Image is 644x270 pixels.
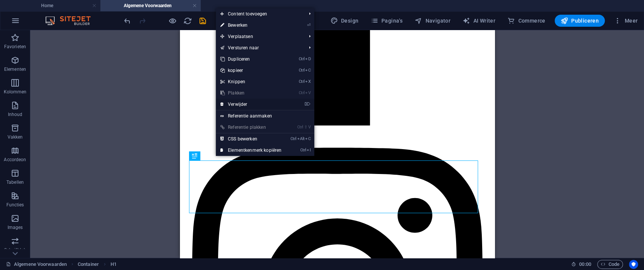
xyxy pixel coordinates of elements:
[300,148,306,153] i: Ctrl
[216,53,286,65] a: CtrlDDupliceren
[216,87,286,99] a: CtrlVPlakken
[4,157,26,163] p: Accordeon
[183,16,192,25] button: reload
[78,260,117,269] nav: breadcrumb
[4,89,27,95] p: Kolommen
[168,16,177,25] button: Klik hier om de voorbeeldmodus te verlaten en verder te gaan met bewerken
[415,17,450,24] span: Navigator
[597,260,623,269] button: Code
[198,16,207,25] button: save
[100,2,201,10] h4: Algemene Voorwaarden
[216,42,303,53] a: Versturen naar
[298,90,304,95] i: Ctrl
[290,136,297,141] i: Ctrl
[584,261,586,267] span: :
[216,65,286,76] a: CtrlCkopieer
[629,260,638,269] button: Usercentrics
[304,102,310,107] i: ⌦
[305,136,310,141] i: C
[78,260,99,269] span: Klik om te selecteren, dubbelklik om te bewerken
[123,16,132,25] button: undo
[4,66,26,72] p: Elementen
[216,133,286,145] a: CtrlAltCCSS bewerken
[412,15,453,27] button: Navigator
[463,17,495,24] span: AI Writer
[216,99,286,110] a: ⌦Verwijder
[327,15,362,27] div: Design (Ctrl+Alt+Y)
[8,111,23,117] p: Inhoud
[216,31,303,42] span: Verplaatsen
[307,23,310,27] i: ⏎
[297,136,304,141] i: Alt
[6,179,24,185] p: Tabellen
[370,17,403,24] span: Pagina's
[307,148,310,153] i: I
[504,15,549,27] button: Commerce
[579,260,591,269] span: 00 00
[111,260,117,269] span: Klik om te selecteren, dubbelklik om te bewerken
[305,90,310,95] i: V
[8,134,23,140] p: Vakken
[304,125,307,130] i: ⇧
[601,260,619,269] span: Code
[571,260,591,269] h6: Sessietijd
[216,122,286,133] a: Ctrl⇧VReferentie plakken
[308,125,310,130] i: V
[611,15,641,27] button: Meer
[507,17,546,24] span: Commerce
[4,44,26,50] p: Favorieten
[198,17,207,25] i: Opslaan (Ctrl+S)
[183,17,192,25] i: Pagina opnieuw laden
[43,16,100,25] img: Editor Logo
[367,15,406,27] button: Pagina's
[330,17,359,24] span: Design
[561,17,599,24] span: Publiceren
[305,56,310,61] i: D
[216,20,286,31] a: ⏎Bewerken
[123,17,132,25] i: Ongedaan maken: Text wijzigen (Ctrl+Z)
[298,68,304,73] i: Ctrl
[216,8,303,20] span: Content toevoegen
[305,79,310,84] i: X
[555,15,605,27] button: Publiceren
[614,17,638,24] span: Meer
[216,145,286,156] a: CtrlIElementkenmerk kopiëren
[216,110,314,122] a: Referentie aanmaken
[6,260,67,269] a: Klik om selectie op te heffen, dubbelklik om Pagina's te open
[8,224,23,230] p: Images
[4,247,26,253] p: Schuifblok
[6,202,24,208] p: Functies
[460,15,498,27] button: AI Writer
[297,125,303,130] i: Ctrl
[305,68,310,73] i: C
[298,56,304,61] i: Ctrl
[298,79,304,84] i: Ctrl
[216,76,286,87] a: CtrlXKnippen
[327,15,362,27] button: Design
